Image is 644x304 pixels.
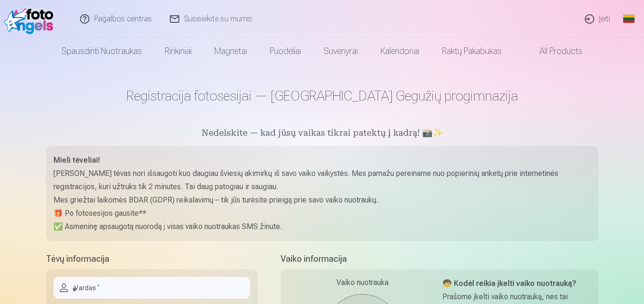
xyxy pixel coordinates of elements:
[46,127,599,140] h5: Nedelskite — kad jūsų vaikas tikrai patektų į kadrą! 📸✨
[369,38,431,64] a: Kalendoriai
[53,156,100,165] strong: Mieli tėveliai!
[442,279,576,288] strong: 🧒 Kodėl reikia įkelti vaiko nuotrauką?
[50,38,153,64] a: Spausdinti nuotraukas
[53,193,591,207] p: Mes griežtai laikomės BDAR (GDPR) reikalavimų – tik jūs turėsite prieigą prie savo vaiko nuotraukų.
[46,252,258,266] h5: Tėvų informacija
[46,87,599,104] h1: Registracija fotosesijai — [GEOGRAPHIC_DATA] Gegužių progimnazija
[431,38,513,64] a: Raktų pakabukas
[53,220,591,233] p: ✅ Asmeninę apsaugotą nuorodą į visas vaiko nuotraukas SMS žinute.
[312,38,369,64] a: Suvenyrai
[513,38,594,64] a: All products
[203,38,258,64] a: Magnetai
[288,277,437,288] div: Vaiko nuotrauka
[53,167,591,193] p: [PERSON_NAME] tėvas nori išsaugoti kuo daugiau šviesių akimirkų iš savo vaiko vaikystės. Mes pama...
[258,38,312,64] a: Puodeliai
[4,4,58,34] img: /fa2
[153,38,203,64] a: Rinkiniai
[281,252,599,266] h5: Vaiko informacija
[53,207,591,220] p: 🎁 Po fotosesijos gausite**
